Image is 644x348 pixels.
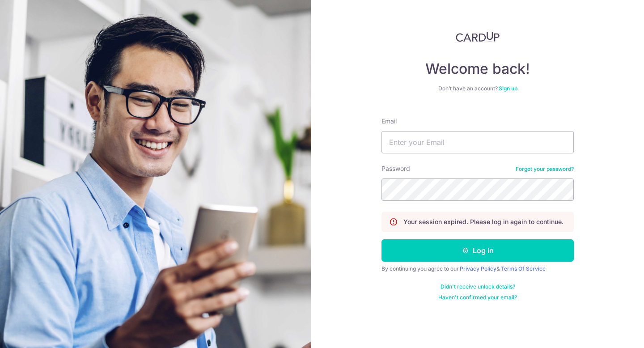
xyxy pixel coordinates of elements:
[381,265,574,272] div: By continuing you agree to our &
[456,31,500,42] img: CardUp Logo
[381,60,574,78] h4: Welcome back!
[499,85,517,92] a: Sign up
[438,294,517,301] a: Haven't confirmed your email?
[516,166,574,173] a: Forgot your password?
[441,283,515,290] a: Didn't receive unlock details?
[501,265,546,272] a: Terms Of Service
[460,265,496,272] a: Privacy Policy
[381,164,410,173] label: Password
[381,239,574,262] button: Log in
[403,217,563,226] p: Your session expired. Please log in again to continue.
[381,85,574,92] div: Don’t have an account?
[381,131,574,153] input: Enter your Email
[381,117,397,126] label: Email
